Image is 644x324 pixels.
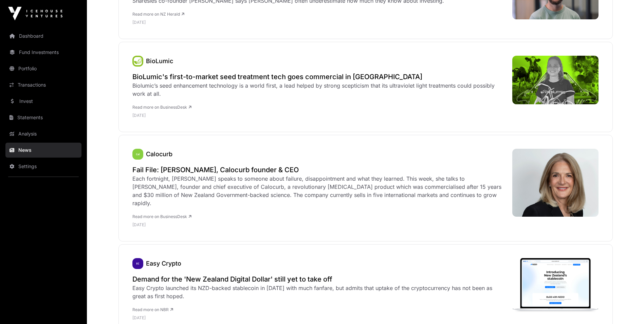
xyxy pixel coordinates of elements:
[132,113,505,118] p: [DATE]
[5,94,81,109] a: Invest
[5,110,81,125] a: Statements
[132,222,505,228] p: [DATE]
[132,82,505,98] div: Biolumic’s seed enhancement technology is a world first, a lead helped by strong scepticism that ...
[132,72,505,82] a: BioLumic's first-to-market seed treatment tech goes commercial in [GEOGRAPHIC_DATA]
[132,315,505,321] p: [DATE]
[146,260,181,267] a: Easy Crypto
[146,57,173,65] a: BioLumic
[132,56,143,67] img: 0_ooS1bY_400x400.png
[132,149,143,160] a: Calocurb
[132,12,184,17] a: Read more on NZ Herald
[512,149,599,217] img: Sarah-Kennedy.jpg
[132,274,505,284] a: Demand for the 'New Zealand Digital Dollar' still yet to take off
[5,29,81,43] a: Dashboard
[5,143,81,158] a: News
[512,258,599,312] img: NZDD-Web-Homepage.png
[132,284,505,300] div: Easy Crypto launched its NZD-backed stablecoin in [DATE] with much fanfare, but admits that uptak...
[8,7,62,20] img: Icehouse Ventures Logo
[5,45,81,60] a: Fund Investments
[132,165,505,175] a: Fail File: [PERSON_NAME], Calocurb founder & CEO
[132,175,505,207] div: Each fortnight, [PERSON_NAME] speaks to someone about failure, disappointment and what they learn...
[5,77,81,92] a: Transactions
[132,258,143,269] img: easy-crypto302.png
[132,20,457,25] p: [DATE]
[132,56,143,67] a: BioLumic
[5,159,81,174] a: Settings
[132,307,173,312] a: Read more on NBR
[5,61,81,76] a: Portfolio
[610,291,644,324] iframe: Chat Widget
[132,258,143,269] a: Easy Crypto
[132,214,191,219] a: Read more on BusinessDesk
[146,150,172,158] a: Calocurb
[512,56,599,104] img: biz-of-food-4.jpg
[132,149,143,160] img: calocurb301.png
[5,126,81,141] a: Analysis
[132,105,191,110] a: Read more on BusinessDesk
